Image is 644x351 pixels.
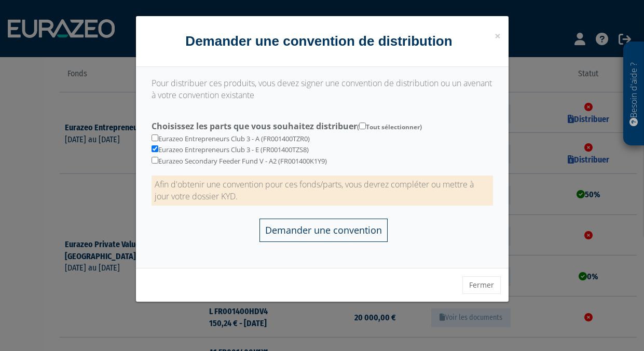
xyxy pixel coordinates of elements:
span: ( Tout sélectionner) [357,123,422,131]
p: Pour distribuer ces produits, vous devez signer une convention de distribution ou un avenant à vo... [152,77,493,101]
span: × [495,29,501,43]
h4: Demander une convention de distribution [144,32,501,51]
div: Eurazeo Entrepreneurs Club 3 - A (FR001400TZR0) Eurazeo Entrepreneurs Club 3 - E (FR001400TZS8) E... [144,117,501,166]
p: Afin d'obtenir une convention pour ces fonds/parts, vous devrez compléter ou mettre à jour votre ... [152,176,493,206]
p: Besoin d'aide ? [628,47,640,141]
button: Fermer [462,276,501,294]
input: Demander une convention [259,219,388,242]
label: Choisissez les parts que vous souhaitez distribuer [144,117,501,132]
